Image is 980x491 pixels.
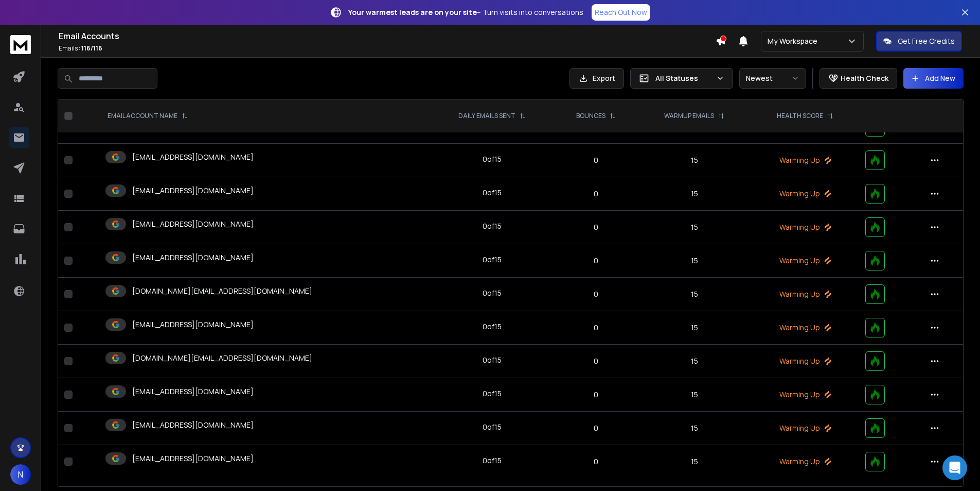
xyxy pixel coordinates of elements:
p: [EMAIL_ADDRESS][DOMAIN_NAME] [132,185,254,196]
p: [EMAIL_ADDRESS][DOMAIN_NAME] [132,252,254,263]
p: [DOMAIN_NAME][EMAIL_ADDRESS][DOMAIN_NAME] [132,286,312,296]
button: Health Check [819,68,897,89]
a: Reach Out Now [592,4,650,21]
p: [EMAIL_ADDRESS][DOMAIN_NAME] [132,319,254,330]
p: Warming Up [757,423,853,433]
p: 0 [561,155,632,165]
button: Newest [739,68,806,89]
p: Warming Up [757,356,853,366]
p: [EMAIL_ADDRESS][DOMAIN_NAME] [132,152,254,162]
p: Health Check [841,73,888,83]
span: 116 / 116 [81,44,102,53]
p: BOUNCES [576,112,605,120]
td: 15 [637,378,751,412]
div: 0 of 15 [483,154,502,164]
p: [EMAIL_ADDRESS][DOMAIN_NAME] [132,453,254,464]
p: 0 [561,390,632,400]
img: logo [10,35,31,54]
div: Open Intercom Messenger [942,455,967,480]
td: 15 [637,278,751,311]
td: 15 [637,244,751,278]
button: N [10,464,31,485]
strong: Your warmest leads are on your site [348,7,477,17]
p: Warming Up [757,256,853,266]
td: 15 [637,445,751,479]
p: Warming Up [757,289,853,299]
div: 0 of 15 [483,455,502,466]
td: 15 [637,345,751,378]
p: WARMUP EMAILS [664,112,714,120]
p: 0 [561,456,632,467]
p: 0 [561,356,632,366]
p: Emails : [59,44,716,53]
p: Warming Up [757,456,853,467]
p: 0 [561,189,632,199]
p: Warming Up [757,189,853,199]
div: EMAIL ACCOUNT NAME [108,112,188,120]
p: [EMAIL_ADDRESS][DOMAIN_NAME] [132,420,254,430]
button: Export [569,68,624,89]
p: Reach Out Now [595,7,647,18]
p: [EMAIL_ADDRESS][DOMAIN_NAME] [132,386,254,397]
p: Warming Up [757,323,853,333]
div: 0 of 15 [483,221,502,231]
p: [DOMAIN_NAME][EMAIL_ADDRESS][DOMAIN_NAME] [132,353,312,363]
div: 0 of 15 [483,288,502,298]
td: 15 [637,211,751,244]
p: Warming Up [757,155,853,165]
p: 0 [561,289,632,299]
p: Warming Up [757,222,853,232]
button: Get Free Credits [876,31,962,52]
td: 15 [637,144,751,177]
p: 0 [561,256,632,266]
td: 15 [637,311,751,345]
p: DAILY EMAILS SENT [458,112,515,120]
div: 0 of 15 [483,255,502,265]
p: – Turn visits into conversations [348,7,583,18]
p: All Statuses [655,73,712,83]
p: My Workspace [768,36,822,46]
p: [EMAIL_ADDRESS][DOMAIN_NAME] [132,219,254,229]
p: 0 [561,222,632,232]
div: 0 of 15 [483,355,502,365]
div: 0 of 15 [483,422,502,432]
div: 0 of 15 [483,188,502,198]
p: Warming Up [757,390,853,400]
p: 0 [561,423,632,433]
button: Add New [903,68,964,89]
p: HEALTH SCORE [777,112,823,120]
h1: Email Accounts [59,30,716,42]
div: 0 of 15 [483,321,502,332]
td: 15 [637,412,751,445]
p: Get Free Credits [898,36,955,46]
div: 0 of 15 [483,388,502,399]
p: 0 [561,323,632,333]
td: 15 [637,177,751,211]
